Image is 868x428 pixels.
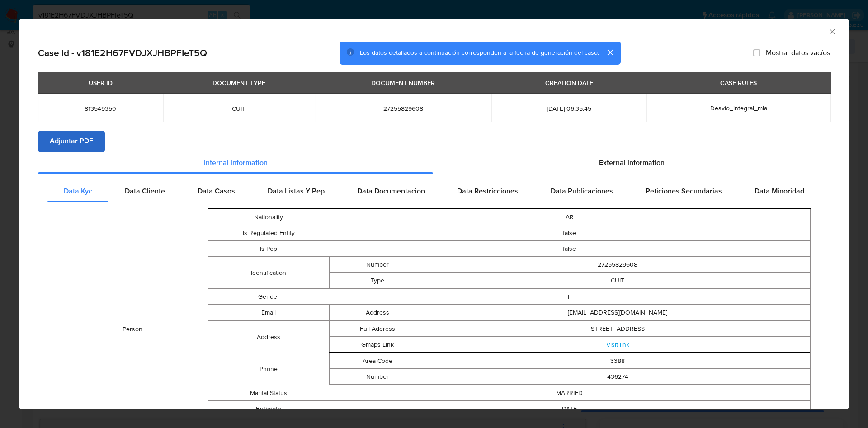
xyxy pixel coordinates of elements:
[606,340,629,349] a: Visit link
[766,48,830,57] span: Mostrar datos vacíos
[329,385,810,401] td: MARRIED
[125,186,165,197] span: Data Cliente
[204,158,268,168] span: Internal information
[64,186,92,197] span: Data Kyc
[599,158,665,168] span: External information
[38,131,105,152] button: Adjuntar PDF
[19,19,849,409] div: closure-recommendation-modal
[207,75,271,90] div: DOCUMENT TYPE
[715,75,762,90] div: CASE RULES
[329,241,810,257] td: false
[425,369,810,385] td: 436274
[208,385,329,401] td: Marital Status
[329,257,425,273] td: Number
[329,401,810,417] td: [DATE]
[540,75,599,90] div: CREATION DATE
[755,186,804,197] span: Data Minoridad
[49,104,152,113] span: 813549350
[174,104,304,113] span: CUIT
[599,42,621,63] button: cerrar
[425,257,810,273] td: 27255829608
[47,181,821,202] div: Detailed internal info
[425,321,810,337] td: [STREET_ADDRESS]
[425,353,810,369] td: 3388
[208,225,329,241] td: Is Regulated Entity
[425,305,810,320] td: [EMAIL_ADDRESS][DOMAIN_NAME]
[83,75,118,90] div: USER ID
[208,209,329,225] td: Nationality
[646,186,722,197] span: Peticiones Secundarias
[753,49,760,56] input: Mostrar datos vacíos
[329,305,425,320] td: Address
[208,321,329,353] td: Address
[360,48,599,57] span: Los datos detallados a continuación corresponden a la fecha de generación del caso.
[50,132,93,151] span: Adjuntar PDF
[38,152,830,174] div: Detailed info
[329,321,425,337] td: Full Address
[828,27,836,35] button: Cerrar ventana
[710,103,767,113] span: Desvio_integral_mla
[329,353,425,369] td: Area Code
[425,273,810,288] td: CUIT
[268,186,325,197] span: Data Listas Y Pep
[329,369,425,385] td: Number
[457,186,518,197] span: Data Restricciones
[208,257,329,289] td: Identification
[366,75,440,90] div: DOCUMENT NUMBER
[357,186,425,197] span: Data Documentacion
[329,289,810,305] td: F
[208,305,329,321] td: Email
[208,401,329,417] td: Birthdate
[208,241,329,257] td: Is Pep
[325,104,481,113] span: 27255829608
[198,186,235,197] span: Data Casos
[329,273,425,288] td: Type
[329,337,425,353] td: Gmaps Link
[38,47,207,59] h2: Case Id - v181E2H67FVDJXJHBPFIeT5Q
[329,225,810,241] td: false
[551,186,613,197] span: Data Publicaciones
[208,353,329,385] td: Phone
[502,104,635,113] span: [DATE] 06:35:45
[208,289,329,305] td: Gender
[329,209,810,225] td: AR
